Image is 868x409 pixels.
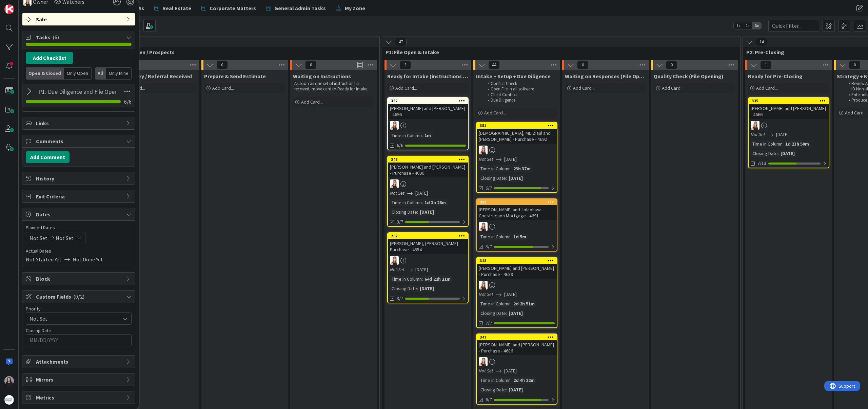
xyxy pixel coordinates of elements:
div: 64d 22h 21m [423,275,452,283]
img: DB [390,256,399,265]
div: 350[PERSON_NAME] and Jolaoluwa - Construction Mortgage - 4691 [477,199,557,220]
span: Actual Dates [26,247,132,255]
input: Add Checklist... [36,85,118,98]
span: Real Estate [162,4,191,12]
i: Not Set [479,368,493,374]
span: 14 [756,38,767,46]
div: DB [388,121,468,130]
span: Add Card... [484,110,506,116]
div: 347[PERSON_NAME] and [PERSON_NAME] - Purchase - 4686 [477,334,557,355]
span: Not Set [29,234,47,242]
span: ( 0/2 ) [73,293,84,300]
span: : [511,376,512,384]
div: Time in Column [390,199,422,206]
span: Not Set [56,234,74,242]
span: 2x [743,22,752,29]
span: Sale [36,15,123,23]
span: Not Done Yet [73,255,103,263]
div: 262[PERSON_NAME], [PERSON_NAME] - Purchase - 4554 [388,233,468,254]
div: Only Open [64,67,91,80]
div: Closing Date [751,150,778,157]
a: My Zone [332,2,369,14]
span: 0 [849,61,861,69]
div: DB [388,256,468,265]
div: Time in Column [751,140,783,148]
a: 262[PERSON_NAME], [PERSON_NAME] - Purchase - 4554DBNot Set[DATE]Time in Column:64d 22h 21mClosing... [387,232,469,303]
span: 6/6 [397,142,403,149]
div: Time in Column [479,165,511,172]
div: [PERSON_NAME] and [PERSON_NAME] - 4696 [388,104,468,119]
div: [PERSON_NAME] and [PERSON_NAME] - Purchase - 4689 [477,264,557,279]
div: 23h 37m [512,165,532,172]
div: 262 [388,233,468,239]
span: [DATE] [415,266,428,273]
div: 2d 2h 51m [512,300,536,307]
i: Not Set [479,156,493,162]
div: DB [749,121,829,130]
i: Not Set [751,131,765,137]
div: DB [477,281,557,289]
img: DB [479,222,488,231]
span: : [422,132,423,139]
input: MM/DD/YYYY [29,335,128,346]
p: As soon as one set of instructions is received, move card to Ready for Intake. [294,81,373,92]
div: [PERSON_NAME] and Jolaoluwa - Construction Mortgage - 4691 [477,205,557,220]
div: 348 [480,258,557,263]
div: All [95,67,106,80]
input: Quick Filter... [768,20,819,32]
span: [DATE] [504,156,517,163]
div: 349[PERSON_NAME] and [PERSON_NAME] - Purchase - 4690 [388,156,468,177]
div: 349 [388,156,468,163]
div: 2d 4h 22m [512,376,536,384]
span: Corporate Matters [210,4,256,12]
div: 347 [477,334,557,340]
img: DB [479,146,488,154]
span: 3/7 [397,295,403,302]
span: 5/7 [486,243,492,250]
span: [DATE] [504,291,517,298]
div: DB [477,222,557,231]
div: [DATE] [507,386,525,393]
div: 335 [749,98,829,104]
div: [PERSON_NAME] and [PERSON_NAME] - Purchase - 4686 [477,340,557,355]
span: 47 [395,38,407,46]
a: 351[DEMOGRAPHIC_DATA], MD Ziaul and [PERSON_NAME] - Purchase - 4692DBNot Set[DATE]Time in Column:... [476,122,557,193]
span: : [506,174,507,182]
span: 7/13 [757,160,766,167]
span: 3 [399,61,411,69]
li: Client Contact [484,92,556,98]
div: 335[PERSON_NAME] and [PERSON_NAME] - 4666 [749,98,829,119]
div: Time in Column [479,376,511,384]
span: ( 6 ) [53,34,59,41]
img: DB [390,179,399,188]
span: Attachments [36,358,123,366]
span: : [511,300,512,307]
span: : [417,285,418,292]
div: DB [477,146,557,154]
span: : [506,386,507,393]
img: Visit kanbanzone.com [4,4,14,14]
a: 335[PERSON_NAME] and [PERSON_NAME] - 4666DBNot Set[DATE]Time in Column:1d 23h 50mClosing Date:[DA... [748,97,829,168]
span: : [783,140,784,148]
span: : [778,150,779,157]
div: Closing Date [390,208,417,216]
span: My Zone [345,4,365,12]
button: Add Checklist [26,52,73,64]
span: 1x [734,22,743,29]
i: Not Set [390,266,405,273]
div: 352 [388,98,468,104]
img: DB [751,121,759,130]
div: Priority [26,306,132,311]
li: Open File in all software [484,86,556,92]
span: : [511,165,512,172]
span: : [422,199,423,206]
span: Add Card... [301,99,323,105]
span: Metrics [36,393,123,402]
span: 3/7 [397,218,403,225]
span: 3x [752,22,761,29]
span: Add Card... [845,110,867,116]
div: 1d 3h 28m [423,199,448,206]
div: Time in Column [390,132,422,139]
span: P0: Pre-Open / Prospects [114,49,371,56]
span: [DATE] [776,131,789,138]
